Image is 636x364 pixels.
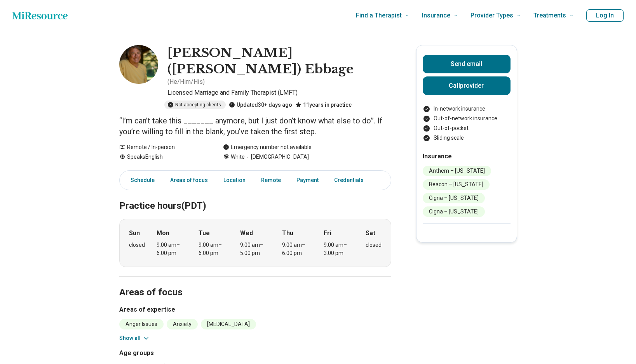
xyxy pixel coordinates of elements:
[119,181,391,213] h2: Practice hours (PDT)
[119,305,391,314] h3: Areas of expertise
[12,8,68,23] a: Home page
[157,241,186,257] div: 9:00 am – 6:00 pm
[167,77,205,87] p: ( He/Him/His )
[119,348,252,358] h3: Age groups
[423,55,511,73] button: Send email
[423,179,490,190] li: Beacon – [US_STATE]
[119,219,391,267] div: When does the program meet?
[295,101,352,109] div: 11 years in practice
[119,334,150,342] button: Show all
[329,172,373,188] a: Credentials
[422,10,450,21] span: Insurance
[423,76,511,95] button: Callprovider
[167,45,391,77] h1: [PERSON_NAME] ([PERSON_NAME]) Ebbage
[119,143,207,151] div: Remote / In-person
[129,241,145,249] div: closed
[423,134,511,142] li: Sliding scale
[292,172,323,188] a: Payment
[423,166,491,176] li: Anthem – [US_STATE]
[256,172,286,188] a: Remote
[423,114,511,123] li: Out-of-network insurance
[324,241,354,257] div: 9:00 am – 3:00 pm
[164,101,226,109] div: Not accepting clients
[423,105,511,113] li: In-network insurance
[366,241,382,249] div: closed
[129,229,140,238] strong: Sun
[119,319,164,329] li: Anger Issues
[119,45,158,84] img: Jeffrey Ebbage, Licensed Marriage and Family Therapist (LMFT)
[199,229,210,238] strong: Tue
[366,229,375,238] strong: Sat
[167,319,198,329] li: Anxiety
[201,319,256,329] li: [MEDICAL_DATA]
[282,241,312,257] div: 9:00 am – 6:00 pm
[231,153,245,161] span: White
[423,105,511,142] ul: Payment options
[157,229,169,238] strong: Mon
[356,10,402,21] span: Find a Therapist
[423,124,511,132] li: Out-of-pocket
[119,153,207,161] div: Speaks English
[240,229,253,238] strong: Wed
[223,143,312,151] div: Emergency number not available
[119,115,391,137] p: “I’m can’t take this _______ anymore, but I just don’t know what else to do”. If you’re willing t...
[470,10,513,21] span: Provider Types
[219,172,250,188] a: Location
[166,172,213,188] a: Areas of focus
[229,101,292,109] div: Updated 30+ days ago
[199,241,228,257] div: 9:00 am – 6:00 pm
[282,229,293,238] strong: Thu
[121,172,159,188] a: Schedule
[423,193,485,203] li: Cigna – [US_STATE]
[324,229,331,238] strong: Fri
[167,88,391,97] p: Licensed Marriage and Family Therapist (LMFT)
[586,9,624,22] button: Log In
[423,152,511,161] h2: Insurance
[533,10,566,21] span: Treatments
[423,206,485,217] li: Cigna – [US_STATE]
[240,241,270,257] div: 9:00 am – 5:00 pm
[245,153,309,161] span: [DEMOGRAPHIC_DATA]
[119,267,391,299] h2: Areas of focus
